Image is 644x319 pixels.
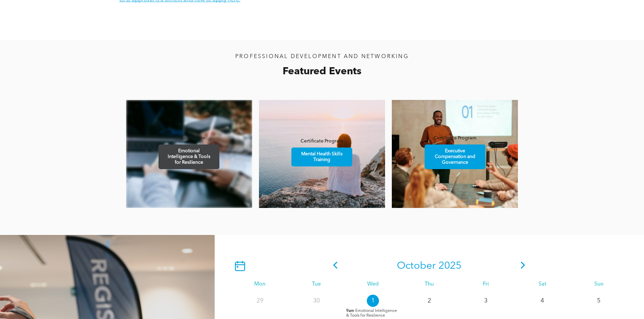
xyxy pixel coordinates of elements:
[160,145,218,169] span: Emotional Intelligence & Tools for Resilience
[310,295,323,307] p: 30
[254,295,266,307] p: 29
[458,281,514,288] div: Fri
[159,144,219,169] a: Emotional Intelligence & Tools for Resilience
[292,148,351,166] span: Mental Health Skills Training
[426,145,484,169] span: Executive Compensation and Governance
[480,295,492,307] p: 3
[344,281,401,288] div: Wed
[571,281,627,288] div: Sun
[397,261,436,271] span: October
[401,281,457,288] div: Thu
[283,67,361,77] span: Featured Events
[288,281,344,288] div: Tue
[291,148,352,166] a: Mental Health Skills Training
[346,309,354,313] span: 9am
[235,54,409,59] span: PROFESSIONAL DEVELOPMENT AND NETWORKING
[536,295,548,307] p: 4
[232,281,288,288] div: Mon
[425,144,485,169] a: Executive Compensation and Governance
[346,309,397,318] span: Emotional Intelligence & Tools for Resilience
[514,281,571,288] div: Sat
[438,261,461,271] span: 2025
[593,295,605,307] p: 5
[367,295,379,307] p: 1
[423,295,435,307] p: 2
